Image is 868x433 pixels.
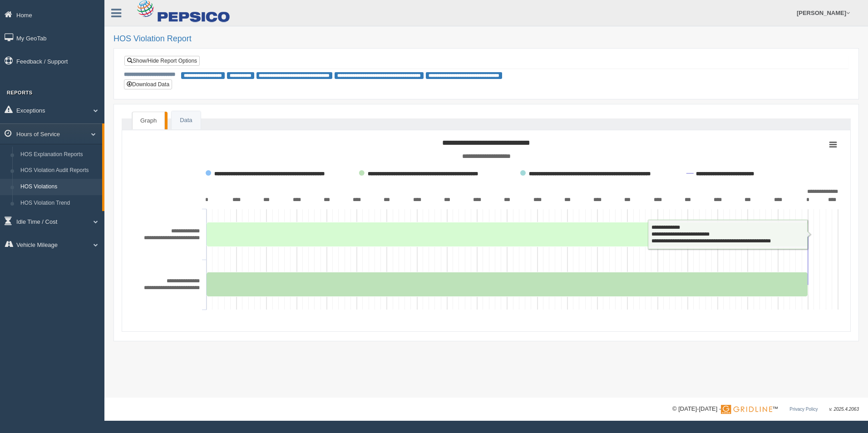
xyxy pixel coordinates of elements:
[829,407,859,412] span: v. 2025.4.2063
[721,405,772,414] img: Gridline
[124,79,172,89] button: Download Data
[672,404,859,414] div: © [DATE]-[DATE] - ™
[16,147,102,163] a: HOS Explanation Reports
[16,179,102,195] a: HOS Violations
[789,407,818,412] a: Privacy Policy
[172,111,200,130] a: Data
[113,34,859,44] h2: HOS Violation Report
[124,56,200,66] a: Show/Hide Report Options
[16,162,102,179] a: HOS Violation Audit Reports
[16,195,102,212] a: HOS Violation Trend
[132,112,165,130] a: Graph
